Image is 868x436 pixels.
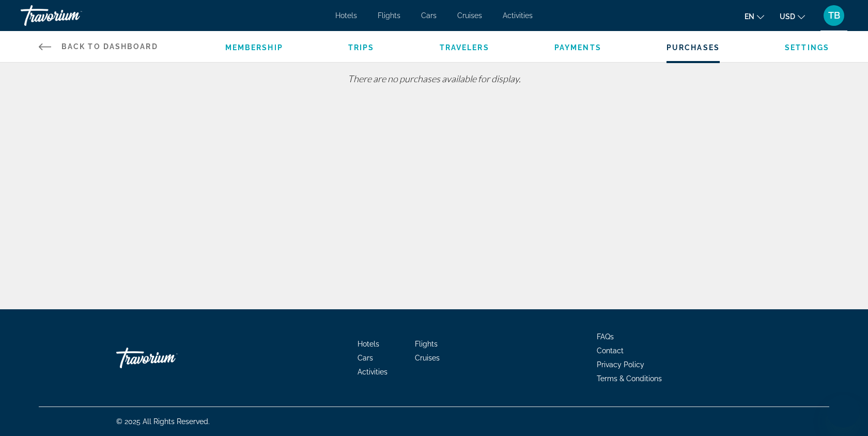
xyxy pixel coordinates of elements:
a: Travorium [21,2,124,29]
span: USD [780,12,795,21]
a: Settings [785,43,829,52]
a: Activities [503,11,533,20]
a: Cruises [415,354,440,362]
a: Hotels [358,340,379,348]
a: Flights [415,340,438,348]
a: Hotels [335,11,357,20]
a: Cars [421,11,437,20]
a: Membership [225,43,283,52]
a: Cars [358,354,373,362]
a: Flights [378,11,400,20]
span: TB [828,10,840,21]
a: Purchases [667,43,720,52]
a: Terms & Conditions [597,374,662,383]
a: Payments [554,43,601,52]
a: Privacy Policy [597,360,644,369]
button: User Menu [820,5,847,26]
div: There are no purchases available for display. [39,73,829,95]
a: Activities [358,368,388,376]
a: FAQs [597,333,614,341]
iframe: Button to launch messaging window [827,395,860,428]
a: Travelers [440,43,489,52]
button: Change language [745,9,764,24]
a: Contact [597,347,624,355]
span: Back to Dashboard [61,42,158,51]
span: en [745,12,754,21]
a: Trips [348,43,375,52]
a: Go Home [116,342,220,373]
a: Cruises [457,11,482,20]
span: © 2025 All Rights Reserved. [116,417,210,426]
a: Back to Dashboard [39,31,158,62]
button: Change currency [780,9,805,24]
